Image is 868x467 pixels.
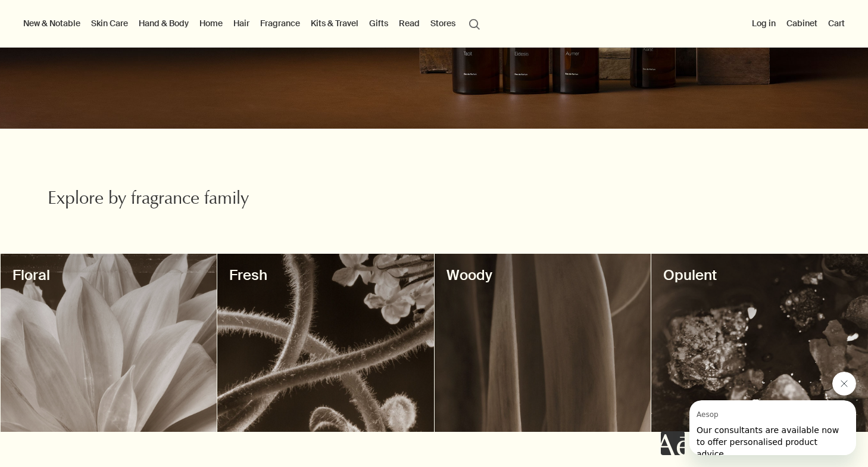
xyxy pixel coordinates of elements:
[447,266,639,285] h3: Woody
[428,15,458,31] button: Stores
[308,15,361,31] a: Kits & Travel
[661,431,685,455] iframe: no content
[826,15,847,31] button: Cart
[48,188,305,212] h2: Explore by fragrance family
[396,15,422,31] a: Read
[435,254,651,432] a: decorativeWoody
[464,12,485,35] button: Open search
[784,15,820,31] a: Cabinet
[229,266,422,285] h3: Fresh
[661,372,856,455] div: Aesop says "Our consultants are available now to offer personalised product advice.". Open messag...
[663,266,856,285] h3: Opulent
[21,15,83,31] button: New & Notable
[197,15,225,31] a: Home
[89,15,130,31] a: Skin Care
[231,15,252,31] a: Hair
[689,400,856,455] iframe: Message from Aesop
[750,15,778,31] button: Log in
[217,254,434,432] a: decorativeFresh
[832,372,856,396] iframe: Close message from Aesop
[1,254,217,432] a: decorativeFloral
[13,266,205,285] h3: Floral
[7,25,149,58] span: Our consultants are available now to offer personalised product advice.
[651,254,868,432] a: decorativeOpulent
[367,15,391,31] a: Gifts
[136,15,191,31] a: Hand & Body
[258,15,302,31] a: Fragrance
